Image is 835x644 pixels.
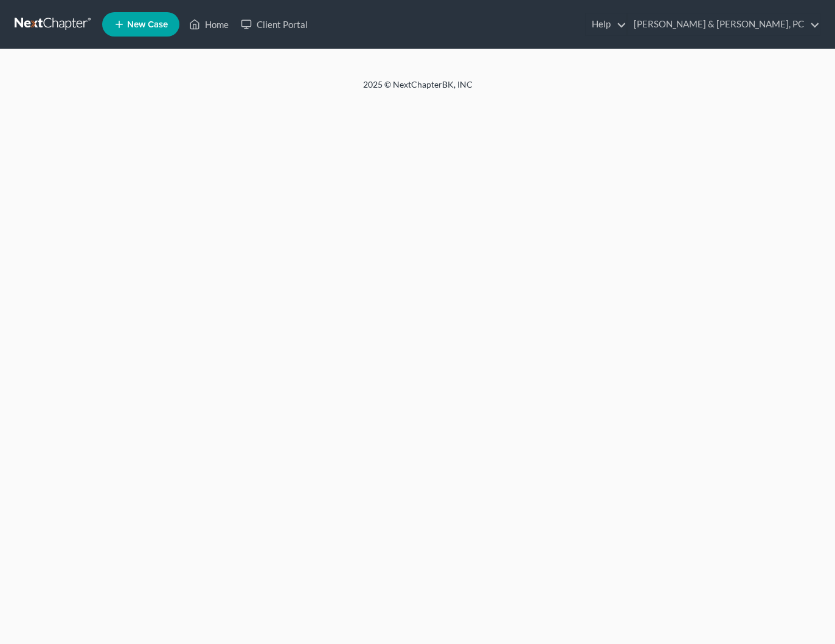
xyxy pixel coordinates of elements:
[102,12,179,37] new-legal-case-button: New Case
[71,79,764,100] div: 2025 © NextChapterBK, INC
[586,13,626,35] a: Help
[628,13,820,35] a: [PERSON_NAME] & [PERSON_NAME], PC
[183,13,235,35] a: Home
[235,13,314,35] a: Client Portal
